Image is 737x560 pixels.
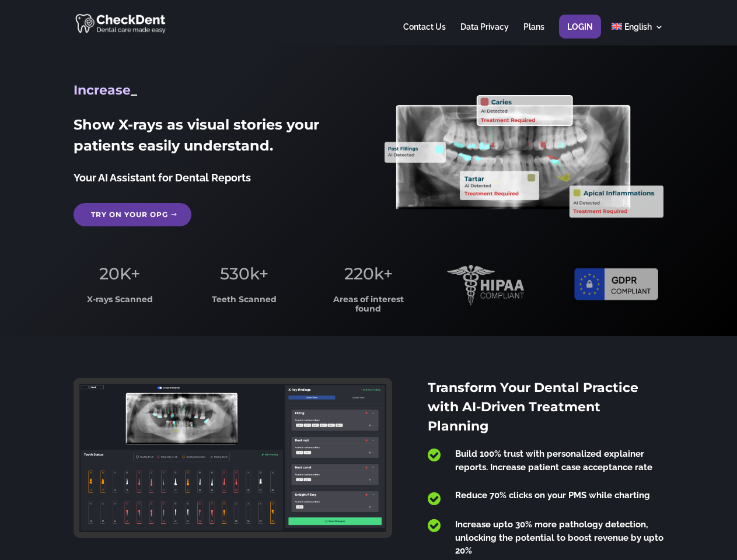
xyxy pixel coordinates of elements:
span: Transform Your Dental Practice with AI-Driven Treatment Planning [428,380,638,434]
h2: Show X-rays as visual stories your patients easily understand. [74,114,352,162]
a: Data Privacy [460,23,509,45]
span: Your AI Assistant for Dental Reports [74,171,251,184]
span:  [428,518,441,533]
a: Plans [523,23,544,45]
a: English [612,23,663,45]
span: Reduce 70% clicks on your PMS while charting [455,490,650,501]
span: _ [131,82,137,98]
img: X_Ray_annotated [385,95,663,218]
img: CheckDent AI [75,12,167,34]
span: 20K+ [99,264,140,283]
span:  [428,491,441,506]
span: Increase [74,82,131,98]
span: Build 100% trust with personalized explainer reports. Increase patient case acceptance rate [455,449,652,473]
span:  [428,447,441,463]
h3: Areas of interest found [323,295,415,319]
span: 530k+ [220,264,268,283]
a: Contact Us [403,23,446,45]
span: 220k+ [344,264,393,283]
a: Login [567,23,593,45]
span: English [624,22,652,32]
span: Increase upto 30% more pathology detection, unlocking the potential to boost revenue by upto 20% [455,519,663,556]
a: Try on your OPG [74,203,191,226]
